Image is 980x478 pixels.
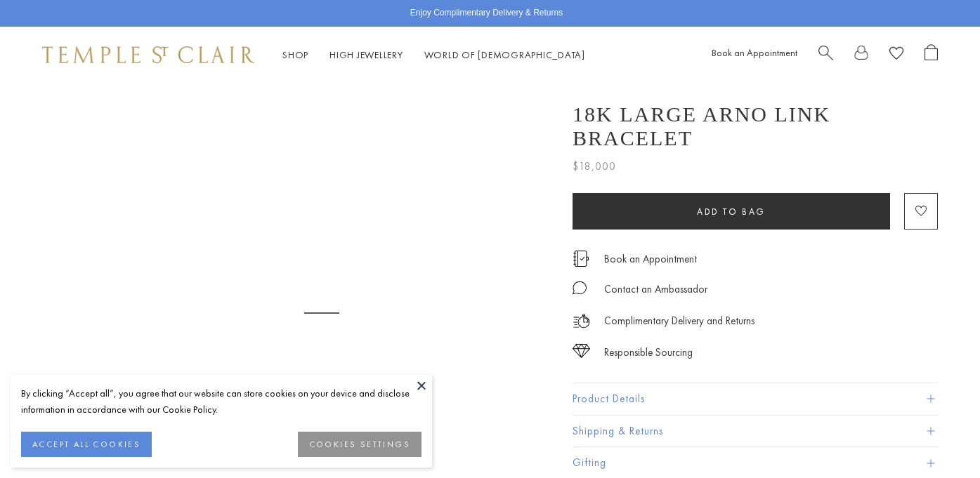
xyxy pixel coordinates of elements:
img: MessageIcon-01_2.svg [573,281,587,295]
p: Complimentary Delivery and Returns [604,312,754,330]
div: Responsible Sourcing [604,344,693,361]
a: Book an Appointment [604,251,697,267]
img: icon_delivery.svg [573,312,590,330]
p: Enjoy Complimentary Delivery & Returns [410,6,563,20]
span: Add to bag [697,206,766,218]
button: Product Details [573,383,938,415]
a: Open Shopping Bag [925,44,938,66]
div: Contact an Ambassador [604,281,707,298]
div: By clicking “Accept all”, you agree that our website can store cookies on your device and disclos... [21,385,422,418]
iframe: Gorgias live chat messenger [910,412,966,464]
a: ShopShop [282,48,308,61]
span: $18,000 [573,157,616,175]
a: Search [818,44,833,66]
nav: Main navigation [282,46,585,64]
a: View Wishlist [889,44,903,66]
button: Add to bag [573,193,890,230]
a: World of [DEMOGRAPHIC_DATA]World of [DEMOGRAPHIC_DATA] [424,48,585,61]
a: High JewelleryHigh Jewellery [329,48,403,61]
h1: 18K Large Arno Link Bracelet [573,102,938,150]
img: icon_appointment.svg [573,251,589,267]
img: Temple St. Clair [42,46,254,63]
button: ACCEPT ALL COOKIES [21,432,152,457]
button: COOKIES SETTINGS [298,432,422,457]
img: icon_sourcing.svg [573,344,590,358]
a: Book an Appointment [712,46,797,59]
button: Shipping & Returns [573,416,938,447]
